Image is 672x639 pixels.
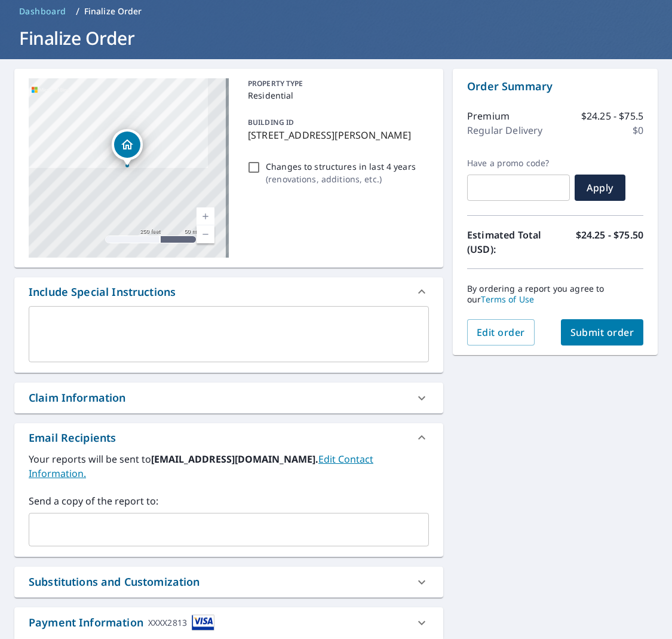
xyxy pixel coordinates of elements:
[575,175,625,201] button: Apply
[29,430,116,446] div: Email Recipients
[561,319,644,346] button: Submit order
[197,207,214,225] a: Current Level 17, Zoom In
[467,109,510,123] p: Premium
[29,614,214,631] div: Payment Information
[19,5,66,17] span: Dashboard
[29,494,429,508] label: Send a copy of the report to:
[570,326,634,339] span: Submit order
[633,123,643,137] p: $0
[477,326,525,339] span: Edit order
[14,2,71,21] a: Dashboard
[467,123,542,137] p: Regular Delivery
[151,453,318,466] b: [EMAIL_ADDRESS][DOMAIN_NAME].
[248,117,294,127] p: BUILDING ID
[467,319,535,346] button: Edit order
[29,574,200,590] div: Substitutions and Customization
[14,567,443,597] div: Substitutions and Customization
[248,89,424,102] p: Residential
[14,423,443,452] div: Email Recipients
[29,284,176,300] div: Include Special Instructions
[76,4,79,19] li: /
[14,2,658,21] nav: breadcrumb
[584,181,616,194] span: Apply
[576,228,643,256] p: $24.25 - $75.50
[29,390,126,406] div: Claim Information
[467,158,570,169] label: Have a promo code?
[481,293,534,305] a: Terms of Use
[14,26,658,50] h1: Finalize Order
[148,614,187,631] div: XXXX2813
[14,277,443,306] div: Include Special Instructions
[248,128,424,142] p: [STREET_ADDRESS][PERSON_NAME]
[197,225,214,243] a: Current Level 17, Zoom Out
[84,5,142,17] p: Finalize Order
[192,614,214,631] img: cardImage
[467,228,556,256] p: Estimated Total (USD):
[14,607,443,638] div: Payment InformationXXXX2813cardImage
[467,78,643,94] p: Order Summary
[112,129,143,166] div: Dropped pin, building 1, Residential property, 12A Irvine Park Saint Paul, MN 55102
[248,78,424,89] p: PROPERTY TYPE
[266,160,416,173] p: Changes to structures in last 4 years
[581,109,643,123] p: $24.25 - $75.5
[14,383,443,413] div: Claim Information
[266,173,416,185] p: ( renovations, additions, etc. )
[29,452,429,481] label: Your reports will be sent to
[467,283,643,305] p: By ordering a report you agree to our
